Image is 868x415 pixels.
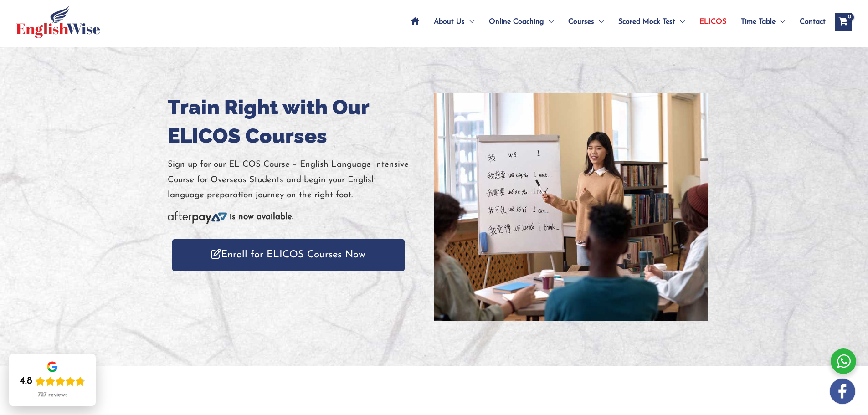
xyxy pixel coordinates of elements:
nav: Site Navigation: Main Menu [404,6,826,38]
img: cropped-ew-logo [16,5,100,38]
img: white-facebook.png [830,379,855,404]
h1: Train Right with Our ELICOS Courses [168,93,427,150]
a: Contact [792,6,826,38]
div: Rating: 4.8 out of 5 [20,375,85,388]
img: Afterpay-Logo [168,211,227,224]
a: View Shopping Cart, empty [835,13,852,31]
span: About Us [434,6,465,38]
b: is now available. [230,213,293,221]
span: Menu Toggle [594,6,604,38]
span: Menu Toggle [465,6,474,38]
a: Enroll for ELICOS Courses Now [172,239,405,271]
a: About UsMenu Toggle [426,6,482,38]
span: ELICOS [699,6,726,38]
div: 4.8 [20,375,32,388]
span: Courses [568,6,594,38]
span: Scored Mock Test [618,6,675,38]
a: CoursesMenu Toggle [561,6,611,38]
span: Online Coaching [489,6,544,38]
p: Sign up for our ELICOS Course – English Language Intensive Course for Overseas Students and begin... [168,157,427,203]
span: Time Table [741,6,776,38]
a: Scored Mock TestMenu Toggle [611,6,692,38]
span: Menu Toggle [776,6,785,38]
span: Contact [800,6,826,38]
span: Menu Toggle [675,6,685,38]
div: 727 reviews [38,391,67,399]
a: Time TableMenu Toggle [734,6,792,38]
a: Online CoachingMenu Toggle [482,6,561,38]
span: Menu Toggle [544,6,554,38]
a: ELICOS [692,6,734,38]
